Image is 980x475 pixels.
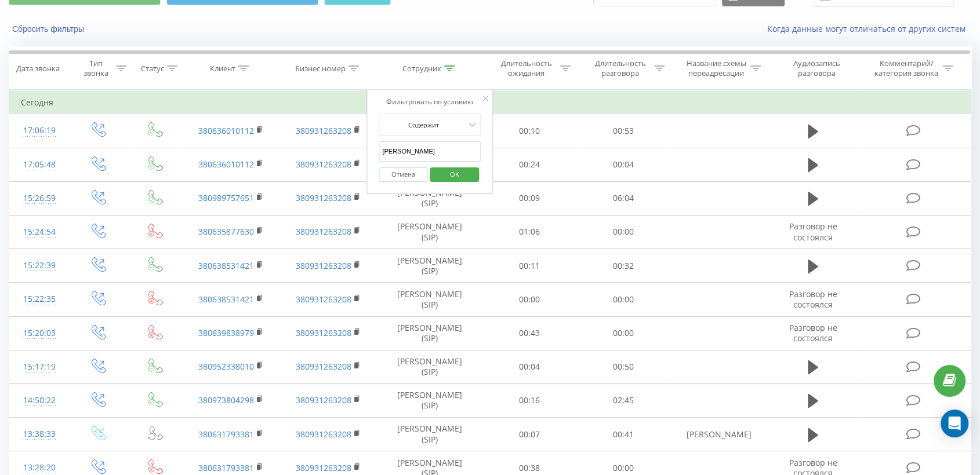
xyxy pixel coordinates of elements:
[482,350,576,383] td: 00:04
[296,294,351,305] a: 380931263208
[9,24,90,34] button: Сбросить фильтры
[377,249,482,283] td: [PERSON_NAME] (SIP)
[198,192,254,203] a: 380989757651
[198,226,254,237] a: 380635877630
[789,221,837,242] span: Разговор не состоялся
[576,350,670,383] td: 00:50
[576,114,670,148] td: 00:53
[295,64,346,74] div: Бизнес номер
[21,423,57,445] div: 13:38:33
[21,119,57,142] div: 17:06:19
[21,221,57,243] div: 15:24:54
[198,462,254,473] a: 380631793381
[482,148,576,181] td: 00:24
[482,316,576,350] td: 00:43
[482,283,576,316] td: 00:00
[482,418,576,451] td: 00:07
[482,249,576,283] td: 00:11
[296,361,351,372] a: 380931263208
[482,114,576,148] td: 00:10
[296,394,351,405] a: 380931263208
[21,254,57,277] div: 15:22:39
[141,64,164,74] div: Статус
[296,462,351,473] a: 380931263208
[941,410,968,437] div: Open Intercom Messenger
[377,316,482,350] td: [PERSON_NAME] (SIP)
[377,350,482,383] td: [PERSON_NAME] (SIP)
[377,383,482,417] td: [PERSON_NAME] (SIP)
[198,429,254,440] a: 380631793381
[377,181,482,215] td: [PERSON_NAME] (SIP)
[589,59,651,78] div: Длительность разговора
[482,383,576,417] td: 00:16
[296,159,351,170] a: 380931263208
[21,356,57,378] div: 15:17:19
[198,361,254,372] a: 380952338010
[482,181,576,215] td: 00:09
[198,125,254,136] a: 380636010112
[789,288,837,310] span: Разговор не состоялся
[576,148,670,181] td: 00:04
[379,167,428,182] button: Отмена
[495,59,557,78] div: Длительность ожидания
[16,64,60,74] div: Дата звонка
[576,283,670,316] td: 00:00
[430,167,479,182] button: OK
[379,96,481,108] div: Фильтровать по условию
[576,418,670,451] td: 00:41
[379,141,481,162] input: Введите значение
[296,125,351,136] a: 380931263208
[767,23,971,34] a: Когда данные могут отличаться от других систем
[198,260,254,271] a: 380638531421
[377,215,482,249] td: [PERSON_NAME] (SIP)
[210,64,235,74] div: Клиент
[21,187,57,210] div: 15:26:59
[482,215,576,249] td: 01:06
[296,260,351,271] a: 380931263208
[576,181,670,215] td: 06:04
[21,389,57,412] div: 14:50:22
[670,418,768,451] td: [PERSON_NAME]
[402,64,441,74] div: Сотрудник
[79,59,113,78] div: Тип звонка
[198,294,254,305] a: 380638531421
[576,215,670,249] td: 00:00
[21,322,57,345] div: 15:20:03
[377,283,482,316] td: [PERSON_NAME] (SIP)
[779,59,855,78] div: Аудиозапись разговора
[198,394,254,405] a: 380973804298
[576,316,670,350] td: 00:00
[198,159,254,170] a: 380636010112
[789,322,837,344] span: Разговор не состоялся
[872,59,940,78] div: Комментарий/категория звонка
[576,383,670,417] td: 02:45
[377,418,482,451] td: [PERSON_NAME] (SIP)
[296,327,351,338] a: 380931263208
[9,91,971,114] td: Сегодня
[685,59,747,78] div: Название схемы переадресации
[296,226,351,237] a: 380931263208
[296,429,351,440] a: 380931263208
[21,154,57,176] div: 17:05:48
[198,327,254,338] a: 380639838979
[576,249,670,283] td: 00:32
[438,165,471,183] span: OK
[21,288,57,310] div: 15:22:35
[296,192,351,203] a: 380931263208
